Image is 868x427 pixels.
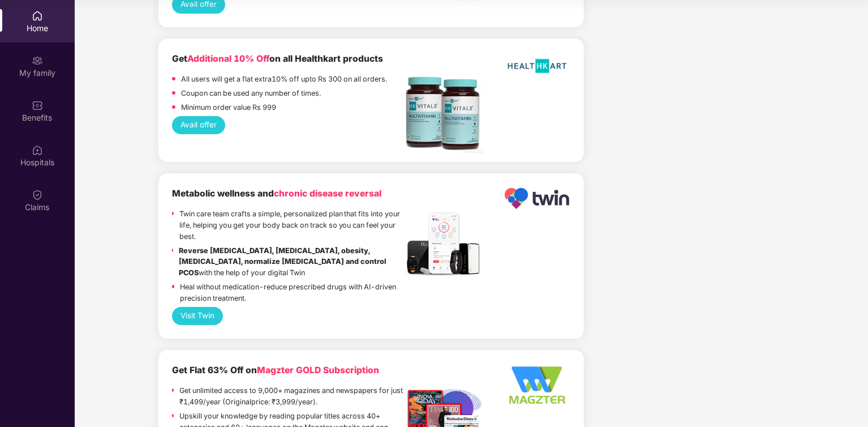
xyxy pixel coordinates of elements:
[179,385,404,408] p: Get unlimited access to 9,000+ magazines and newspapers for just ₹1,499/year (Originalprice: ₹3,9...
[187,53,269,64] span: Additional 10% Off
[504,187,570,210] img: Logo.png
[274,188,381,199] span: chronic disease reversal
[257,365,379,375] span: Magzter GOLD Subscription
[32,189,43,200] img: svg+xml;base64,PHN2ZyBpZD0iQ2xhaW0iIHhtbG5zPSJodHRwOi8vd3d3LnczLm9yZy8yMDAwL3N2ZyIgd2lkdGg9IjIwIi...
[32,55,43,66] img: svg+xml;base64,PHN2ZyB3aWR0aD0iMjAiIGhlaWdodD0iMjAiIHZpZXdCb3g9IjAgMCAyMCAyMCIgZmlsbD0ibm9uZSIgeG...
[32,144,43,156] img: svg+xml;base64,PHN2ZyBpZD0iSG9zcGl0YWxzIiB4bWxucz0iaHR0cDovL3d3dy53My5vcmcvMjAwMC9zdmciIHdpZHRoPS...
[179,246,386,277] strong: Reverse [MEDICAL_DATA], [MEDICAL_DATA], obesity, [MEDICAL_DATA], normalize [MEDICAL_DATA] and con...
[172,116,226,134] button: Avail offer
[181,74,387,85] p: All users will get a flat extra10% off upto Rs 300 on all orders.
[504,364,570,407] img: Logo%20-%20Option%202_340x220%20-%20Edited.png
[180,281,404,304] p: Heal without medication-reduce prescribed drugs with AI-driven precision treatment.
[404,210,483,279] img: Header.jpg
[181,102,276,113] p: Minimum order value Rs 999
[179,208,405,242] p: Twin care team crafts a simple, personalized plan that fits into your life, helping you get your ...
[32,10,43,22] img: svg+xml;base64,PHN2ZyBpZD0iSG9tZSIgeG1sbnM9Imh0dHA6Ly93d3cudzMub3JnLzIwMDAvc3ZnIiB3aWR0aD0iMjAiIG...
[181,88,321,99] p: Coupon can be used any number of times.
[504,52,570,80] img: HealthKart-Logo-702x526.png
[404,75,483,153] img: Screenshot%202022-11-18%20at%2012.17.25%20PM.png
[172,365,379,375] b: Get Flat 63% Off on
[172,53,383,64] b: Get on all Healthkart products
[179,245,404,279] p: with the help of your digital Twin
[32,100,43,111] img: svg+xml;base64,PHN2ZyBpZD0iQmVuZWZpdHMiIHhtbG5zPSJodHRwOi8vd3d3LnczLm9yZy8yMDAwL3N2ZyIgd2lkdGg9Ij...
[172,307,224,325] button: Visit Twin
[172,188,381,199] b: Metabolic wellness and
